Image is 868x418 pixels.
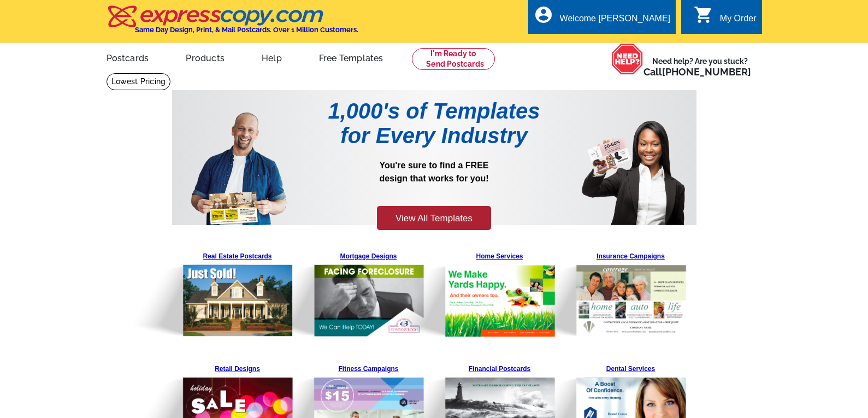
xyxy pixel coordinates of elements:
a: shopping_cart My Order [694,12,757,26]
p: You're sure to find a FREE design that works for you! [303,159,565,204]
img: Pre-Template-Landing%20Page_v1_Mortgage.png [258,248,425,338]
img: Pre-Template-Landing%20Page_v1_Insurance.png [521,248,687,337]
a: Postcards [89,44,167,70]
a: Products [168,44,242,70]
img: Pre-Template-Landing%20Page_v1_Woman.png [582,99,685,225]
img: Pre-Template-Landing%20Page_v1_Real%20Estate.png [127,248,294,337]
i: shopping_cart [694,5,713,25]
img: Pre-Template-Landing%20Page_v1_Man.png [191,99,287,225]
a: Same Day Design, Print, & Mail Postcards. Over 1 Million Customers. [107,13,358,34]
a: Mortgage Designs [311,248,426,338]
a: Real Estate Postcards [180,248,295,337]
i: account_circle [534,5,553,25]
span: Call [643,66,751,78]
a: Insurance Campaigns [574,248,688,337]
div: Welcome [PERSON_NAME] [560,14,670,29]
h1: 1,000's of Templates for Every Industry [303,99,565,148]
div: My Order [720,14,757,29]
img: help [611,43,643,75]
img: Pre-Template-Landing%20Page_v1_Home%20Services.png [389,248,556,337]
iframe: LiveChat chat widget [715,384,868,418]
a: [PHONE_NUMBER] [662,66,751,78]
a: Free Templates [302,44,401,70]
span: Need help? Are you stuck? [643,56,757,78]
h4: Same Day Design, Print, & Mail Postcards. Over 1 Million Customers. [135,26,358,34]
a: View All Templates [377,206,491,231]
a: Help [244,44,299,70]
a: Home Services [442,248,557,337]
